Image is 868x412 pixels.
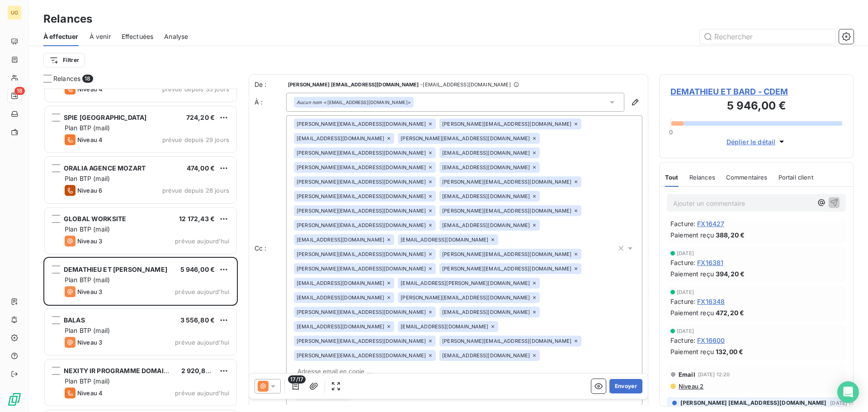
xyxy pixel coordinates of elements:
span: FX16381 [697,258,723,267]
span: Paiement reçu [670,347,714,356]
span: [PERSON_NAME][EMAIL_ADDRESS][DOMAIN_NAME] [297,353,426,358]
h3: Relances [43,11,92,27]
span: Facture : [670,336,695,345]
span: Niveau 4 [77,136,103,143]
span: Plan BTP (mail) [65,175,110,182]
span: Plan BTP (mail) [65,276,110,284]
span: Relances [689,174,715,181]
span: [EMAIL_ADDRESS][DOMAIN_NAME] [297,295,384,300]
span: Plan BTP (mail) [65,377,110,385]
input: Rechercher [700,29,835,44]
span: prévue aujourd’hui [175,288,229,295]
span: 12 172,43 € [179,215,215,223]
span: Email [679,371,695,378]
span: [DATE] 12:20 [698,372,730,377]
label: À : [255,98,286,107]
span: [PERSON_NAME] [EMAIL_ADDRESS][DOMAIN_NAME] [288,82,419,87]
span: prévue depuis 35 jours [162,85,229,93]
span: [PERSON_NAME][EMAIL_ADDRESS][DOMAIN_NAME] [442,338,571,344]
span: [EMAIL_ADDRESS][DOMAIN_NAME] [401,324,488,329]
span: [PERSON_NAME][EMAIL_ADDRESS][DOMAIN_NAME] [297,309,426,315]
span: GLOBAL WORKSITE [64,215,126,223]
span: 394,20 € [716,269,745,279]
span: [EMAIL_ADDRESS][DOMAIN_NAME] [297,324,384,329]
span: [PERSON_NAME][EMAIL_ADDRESS][DOMAIN_NAME] [442,208,571,213]
span: Paiement reçu [670,269,714,279]
span: prévue depuis 29 jours [162,136,229,143]
span: [PERSON_NAME][EMAIL_ADDRESS][DOMAIN_NAME] [442,179,571,185]
div: grid [43,89,238,412]
button: Envoyer [609,379,642,393]
span: FX16348 [697,297,725,306]
span: Tout [665,174,679,181]
span: [PERSON_NAME][EMAIL_ADDRESS][DOMAIN_NAME] [401,295,530,300]
span: NEXITY IR PROGRAMME DOMAINES [64,367,177,374]
span: 474,00 € [187,164,215,172]
span: Paiement reçu [670,308,714,317]
span: 18 [82,75,93,83]
span: Niveau 3 [77,288,102,295]
span: Facture : [670,297,695,306]
span: - [EMAIL_ADDRESS][DOMAIN_NAME] [420,82,510,87]
span: [EMAIL_ADDRESS][DOMAIN_NAME] [297,280,384,286]
span: [PERSON_NAME][EMAIL_ADDRESS][DOMAIN_NAME] [401,136,530,141]
h3: 5 946,00 € [670,98,842,116]
span: [EMAIL_ADDRESS][PERSON_NAME][DOMAIN_NAME] [401,280,530,286]
span: [EMAIL_ADDRESS][DOMAIN_NAME] [442,165,530,170]
span: [PERSON_NAME][EMAIL_ADDRESS][DOMAIN_NAME] [442,251,571,257]
span: [EMAIL_ADDRESS][DOMAIN_NAME] [442,309,530,315]
span: Plan BTP (mail) [65,225,110,233]
button: Filtrer [43,53,85,67]
span: [DATE] 15:15 [830,400,861,406]
span: Paiement reçu [670,230,714,240]
button: Déplier le détail [724,137,789,147]
span: DEMATHIEU ET BARD - CDEM [670,85,842,98]
span: prévue aujourd’hui [175,389,229,397]
img: Logo LeanPay [7,392,22,407]
span: prévue depuis 28 jours [162,187,229,194]
span: [PERSON_NAME][EMAIL_ADDRESS][DOMAIN_NAME] [442,266,571,271]
span: [EMAIL_ADDRESS][DOMAIN_NAME] [442,353,530,358]
span: [DATE] [677,251,694,256]
span: Déplier le détail [726,137,776,147]
span: 0 [669,128,673,136]
span: Niveau 3 [77,339,102,346]
span: De : [255,80,286,89]
span: [PERSON_NAME][EMAIL_ADDRESS][DOMAIN_NAME] [297,266,426,271]
span: [EMAIL_ADDRESS][DOMAIN_NAME] [297,237,384,242]
span: [DATE] [677,289,694,295]
span: DEMATHIEU ET [PERSON_NAME] [64,265,167,273]
span: Plan BTP (mail) [65,327,110,334]
span: Niveau 3 [77,237,102,245]
span: [DATE] [677,328,694,334]
span: [EMAIL_ADDRESS][DOMAIN_NAME] [297,136,384,141]
span: Relances [53,74,80,83]
span: [PERSON_NAME][EMAIL_ADDRESS][DOMAIN_NAME] [297,338,426,344]
span: SPIE [GEOGRAPHIC_DATA] [64,114,146,121]
span: Niveau 4 [77,85,103,93]
span: Facture : [670,258,695,267]
span: prévue aujourd’hui [175,237,229,245]
span: Analyse [164,32,188,41]
span: FX16427 [697,219,724,228]
span: 17/17 [288,375,306,384]
span: FX16600 [697,336,725,345]
span: 18 [14,87,25,95]
span: À effectuer [43,32,79,41]
span: Plan BTP (mail) [65,124,110,132]
div: UG [7,5,22,20]
span: À venir [90,32,111,41]
span: [PERSON_NAME][EMAIL_ADDRESS][DOMAIN_NAME] [297,194,426,199]
span: Niveau 6 [77,187,102,194]
span: [PERSON_NAME][EMAIL_ADDRESS][DOMAIN_NAME] [297,150,426,156]
span: 3 556,80 € [180,316,215,324]
span: BALAS [64,316,85,324]
span: 472,20 € [716,308,744,317]
span: [PERSON_NAME][EMAIL_ADDRESS][DOMAIN_NAME] [297,251,426,257]
span: prévue aujourd’hui [175,339,229,346]
span: 2 920,80 € [181,367,216,374]
span: 132,00 € [716,347,743,356]
span: Commentaires [726,174,768,181]
span: [PERSON_NAME][EMAIL_ADDRESS][DOMAIN_NAME] [442,121,571,127]
span: ORALIA AGENCE MOZART [64,164,146,172]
